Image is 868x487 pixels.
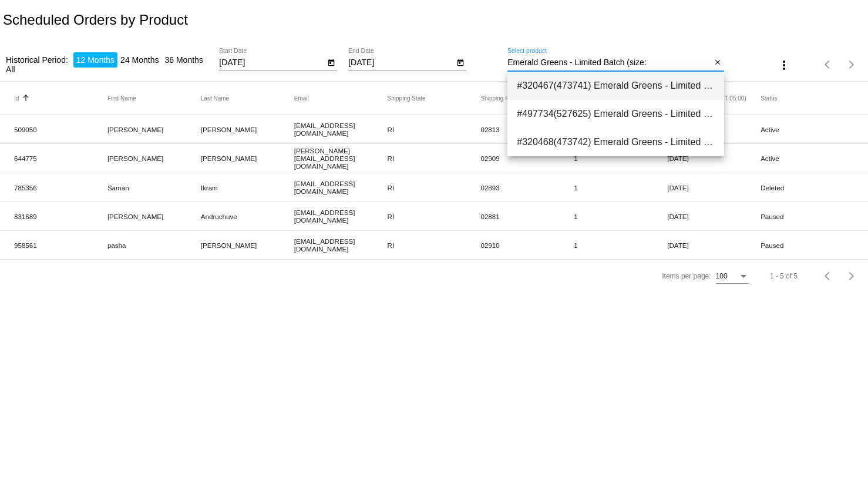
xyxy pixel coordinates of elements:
mat-cell: 1 [574,152,667,165]
mat-cell: pasha [107,239,201,252]
span: #320468(473742) Emerald Greens - Limited Batch (size: 64oz) 37.40 [517,128,714,156]
mat-cell: Paused [761,239,854,252]
span: 100 [716,272,728,280]
mat-cell: Saman [107,181,201,194]
mat-cell: Paused [761,210,854,223]
button: Change sorting for Id [14,95,19,102]
mat-cell: [PERSON_NAME] [201,152,294,165]
mat-cell: Deleted [761,181,854,194]
mat-cell: 1 [574,181,667,194]
mat-cell: RI [388,123,481,136]
mat-cell: [PERSON_NAME] [107,210,201,223]
span: #320467(473741) Emerald Greens - Limited Batch (size: 16oz) 10.20 [517,72,714,100]
mat-cell: RI [388,181,481,194]
mat-cell: Ikram [201,181,294,194]
mat-cell: 509050 [14,123,107,136]
button: Previous page [816,53,840,76]
mat-cell: Andruchuve [201,210,294,223]
mat-icon: close [714,58,722,68]
h2: Scheduled Orders by Product [3,12,188,28]
button: Next page [840,264,863,288]
mat-cell: [EMAIL_ADDRESS][DOMAIN_NAME] [294,119,388,140]
mat-cell: [EMAIL_ADDRESS][DOMAIN_NAME] [294,234,388,256]
button: Next page [840,53,863,76]
mat-cell: RI [388,152,481,165]
mat-cell: 644775 [14,152,107,165]
button: Change sorting for Customer.Email [294,95,309,102]
mat-cell: [PERSON_NAME] [201,239,294,252]
mat-cell: RI [388,210,481,223]
mat-cell: 02813 [480,123,574,136]
mat-cell: 02910 [480,239,574,252]
mat-cell: Active [761,123,854,136]
mat-cell: [DATE] [667,181,761,194]
mat-cell: [DATE] [667,152,761,165]
mat-cell: [EMAIL_ADDRESS][DOMAIN_NAME] [294,206,388,227]
mat-cell: 785356 [14,181,107,194]
mat-cell: RI [388,239,481,252]
mat-cell: [PERSON_NAME] [107,152,201,165]
mat-icon: more_vert [777,58,791,72]
button: Change sorting for Customer.FirstName [107,95,136,102]
button: Change sorting for Status [761,95,777,102]
button: Open calendar [454,56,466,68]
mat-select: Items per page: [716,273,749,281]
button: Clear [712,57,724,69]
mat-cell: 02909 [480,152,574,165]
li: Historical Period: [3,52,71,68]
button: Change sorting for Customer.LastName [201,95,229,102]
button: Change sorting for ShippingPostcode [480,95,532,102]
mat-cell: [PERSON_NAME] [107,123,201,136]
li: 12 Months [73,52,117,68]
button: Change sorting for ShippingState [388,95,426,102]
mat-cell: 958561 [14,239,107,252]
mat-cell: 831689 [14,210,107,223]
li: 36 Months [162,52,206,68]
mat-cell: [EMAIL_ADDRESS][DOMAIN_NAME] [294,177,388,198]
mat-cell: [DATE] [667,239,761,252]
mat-cell: 02893 [480,181,574,194]
div: Items per page: [662,272,711,280]
li: 24 Months [117,52,162,68]
div: 1 - 5 of 5 [770,272,798,280]
mat-cell: Active [761,152,854,165]
mat-cell: 1 [574,239,667,252]
button: Previous page [816,264,840,288]
input: End Date [348,58,454,68]
li: All [3,62,18,77]
input: Select product [507,58,711,68]
mat-cell: [PERSON_NAME] [201,123,294,136]
button: Open calendar [325,56,337,68]
mat-cell: [DATE] [667,210,761,223]
mat-cell: [PERSON_NAME][EMAIL_ADDRESS][DOMAIN_NAME] [294,144,388,173]
span: #497734(527625) Emerald Greens - Limited Batch (size: 4oz) 0.00 [517,100,714,128]
mat-cell: 02881 [480,210,574,223]
input: Start Date [219,58,325,68]
mat-cell: 1 [574,210,667,223]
